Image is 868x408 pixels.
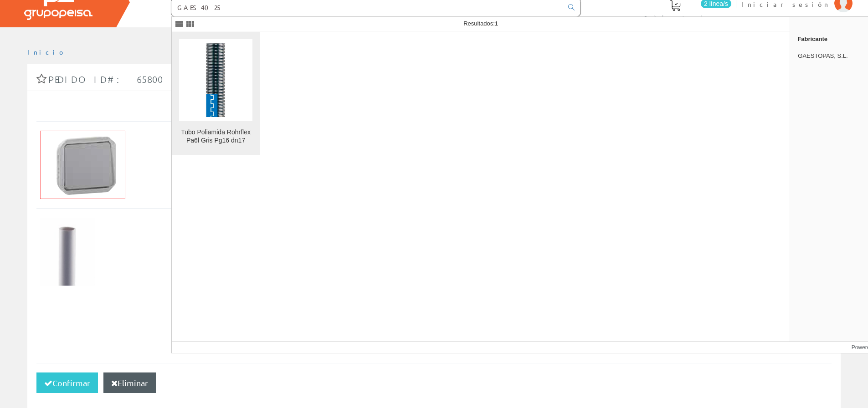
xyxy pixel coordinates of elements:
img: Foto artículo TUBO RÍGIDO RKB_20MM.4321.3M (120.39473684211x150) [40,218,95,286]
span: Pedido actual [644,13,706,22]
div: Total pedido: Total líneas: [36,308,832,363]
span: Resultados: [463,20,498,27]
img: Foto artículo PL-COMP E_S CONM 1P 10A GRIS (187.24832214765x150) [40,131,125,199]
span: 1 [495,20,498,27]
span: Pedido ID#: 65800 | [DATE] 11:28:36 | Cliente Invitado 1915520282 (1915520282) [48,74,554,85]
img: Tubo Poliamida Rohrflex Pa6l Gris Pg16 dn17 [179,43,252,117]
button: Eliminar [103,372,156,393]
div: Tubo Poliamida Rohrflex Pa6l Gris Pg16 dn17 [179,128,252,145]
a: Inicio [27,48,66,56]
a: Tubo Poliamida Rohrflex Pa6l Gris Pg16 dn17 Tubo Poliamida Rohrflex Pa6l Gris Pg16 dn17 [172,32,260,155]
button: Confirmar [36,372,98,393]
